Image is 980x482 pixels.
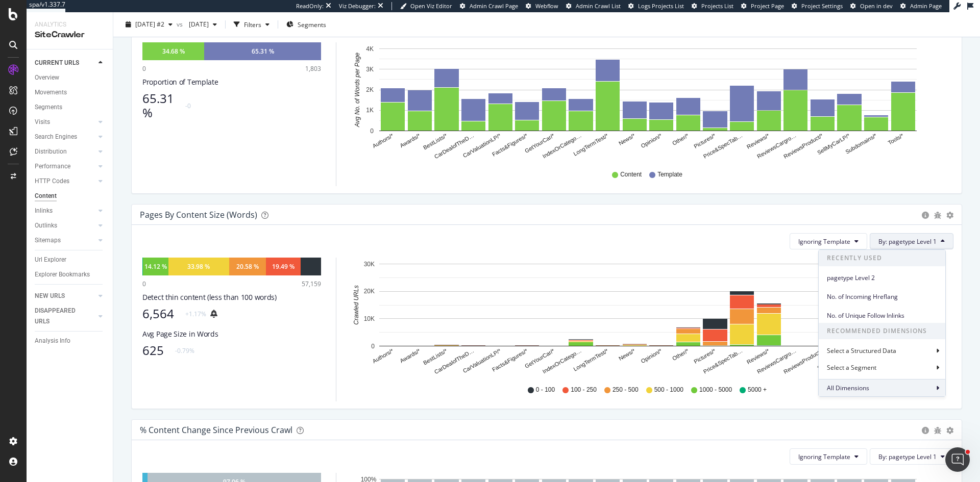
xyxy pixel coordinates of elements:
div: NEW URLS [35,291,65,301]
span: Project Page [751,2,784,10]
div: 14.12 % [144,262,167,271]
button: [DATE] [185,16,221,33]
text: Authors/* [372,132,395,149]
text: Reviews/* [746,347,771,365]
span: Open Viz Editor [410,2,452,10]
span: Admin Crawl Page [470,2,518,10]
div: 65.31 % [252,47,274,56]
div: Outlinks [35,220,57,231]
span: No. of Unique Follow Inlinks [827,311,937,320]
div: -0 [185,102,191,110]
span: 5000 + [748,386,767,394]
div: 65.31 % [142,91,174,120]
span: Projects List [701,2,733,10]
div: circle-info [922,427,929,434]
text: Awards/* [399,347,422,364]
div: % Content Change since Previous Crawl [140,425,292,435]
text: Avg No. of Words per Page [354,53,361,128]
a: Logs Projects List [628,2,684,10]
text: 20K [364,288,375,295]
svg: A chart. [349,42,946,161]
text: News/* [618,347,636,362]
a: HTTP Codes [35,176,95,187]
a: Open Viz Editor [400,2,452,10]
a: Performance [35,161,95,172]
div: 1,803 [305,64,321,73]
span: Project Settings [801,2,843,10]
text: Subdomains/* [844,132,878,155]
text: Opinion/* [640,347,664,364]
div: Select a Structured Data [827,346,898,355]
text: Authors/* [372,347,395,364]
text: News/* [618,132,636,146]
div: Explorer Bookmarks [35,269,90,280]
a: Outlinks [35,220,95,231]
a: Admin Crawl Page [460,2,518,10]
text: CarValuationLP/* [462,347,502,374]
span: Ignoring Template [798,452,850,461]
span: No. of Incoming Hreflang [827,292,937,301]
div: bell-plus [210,310,217,318]
button: By: pagetype Level 1 [870,233,953,249]
button: Ignoring Template [790,448,867,465]
a: Visits [35,117,95,128]
span: Admin Page [910,2,942,10]
text: LongTermTest/* [572,132,609,157]
text: Pictures/* [693,132,717,149]
text: 4K [366,45,374,53]
span: All Dimensions [827,384,869,392]
span: pagetype Level 2 [827,273,937,283]
a: Inlinks [35,206,95,216]
a: CURRENT URLS [35,58,95,68]
div: Avg Page Size in Words [142,329,321,339]
div: Select a Segment [827,363,878,372]
span: 0 - 100 [536,386,555,394]
text: Other/* [671,132,690,146]
text: ReviewsProduct/* [782,132,824,160]
div: 20.58 % [236,262,259,271]
div: CURRENT URLS [35,58,79,68]
div: SiteCrawler [35,29,105,41]
text: LongTermTest/* [572,347,609,372]
a: Overview [35,72,106,83]
a: NEW URLS [35,291,95,301]
a: Search Engines [35,132,95,142]
div: Segments [35,102,62,113]
div: Search Engines [35,132,77,142]
text: Other/* [671,347,690,362]
div: Visits [35,117,50,128]
span: 1000 - 5000 [699,386,732,394]
text: Reviews/* [746,132,771,150]
span: 2025 Aug. 26th [185,20,209,29]
text: GetYourCar/* [524,347,556,369]
a: Movements [35,87,106,98]
div: gear [946,427,953,434]
div: 19.49 % [272,262,295,271]
div: Movements [35,87,67,98]
text: 0 [371,343,375,350]
div: 6,564 [142,307,174,321]
text: SellMyCarLP/* [816,132,851,156]
div: Filters [244,20,261,29]
div: Sitemaps [35,235,61,246]
span: By: pagetype Level 1 [878,452,937,461]
iframe: Intercom live chat [945,447,970,472]
text: Crawled URLs [353,286,360,325]
button: [DATE] #2 [121,16,177,33]
div: bug [934,427,941,434]
text: 30K [364,261,375,268]
button: Ignoring Template [790,233,867,249]
a: Projects List [692,2,733,10]
div: +1.17% [185,310,206,318]
div: 33.98 % [187,262,210,271]
a: Explorer Bookmarks [35,269,106,280]
button: Segments [282,16,330,33]
div: gear [946,212,953,219]
div: Detect thin content (less than 100 words) [142,292,321,302]
a: Project Settings [792,2,843,10]
svg: A chart. [349,258,946,376]
a: Open in dev [850,2,893,10]
span: Logs Projects List [638,2,684,10]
